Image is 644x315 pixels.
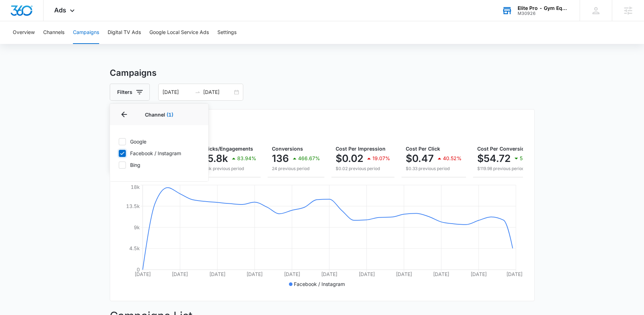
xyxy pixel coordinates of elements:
[172,271,188,277] tspan: [DATE]
[163,88,192,96] input: Start date
[118,150,200,157] label: Facebook / Instagram
[118,109,130,120] button: Back
[433,271,449,277] tspan: [DATE]
[284,271,300,277] tspan: [DATE]
[217,21,236,44] button: Settings
[520,156,538,161] p: 54.39%
[108,21,141,44] button: Digital TV Ads
[406,153,434,164] p: $0.47
[321,271,337,277] tspan: [DATE]
[506,271,522,277] tspan: [DATE]
[166,111,173,117] span: (1)
[203,88,233,96] input: End date
[477,153,511,164] p: $54.72
[406,146,440,152] span: Cost Per Click
[203,146,253,152] span: Clicks/Engagements
[272,146,303,152] span: Conversions
[118,111,200,118] p: Channel
[133,224,139,230] tspan: 9k
[294,280,345,288] p: Facebook / Instagram
[406,165,462,172] p: $0.33 previous period
[443,156,462,161] p: 40.52%
[477,165,538,172] p: $119.98 previous period
[518,11,569,16] div: account id
[13,21,35,44] button: Overview
[372,156,390,161] p: 19.07%
[130,184,139,190] tspan: 18k
[272,165,320,172] p: 24 previous period
[246,271,263,277] tspan: [DATE]
[298,156,320,161] p: 466.67%
[118,161,200,169] label: Bing
[203,153,228,164] p: 15.8k
[54,6,66,14] span: Ads
[477,146,528,152] span: Cost Per Conversion
[110,84,150,101] button: Filters
[203,165,256,172] p: 8.6k previous period
[134,271,150,277] tspan: [DATE]
[118,138,200,145] label: Google
[518,5,569,11] div: account name
[395,271,412,277] tspan: [DATE]
[336,165,390,172] p: $0.02 previous period
[43,21,64,44] button: Channels
[149,21,209,44] button: Google Local Service Ads
[195,89,200,95] span: swap-right
[272,153,289,164] p: 136
[129,245,139,251] tspan: 4.5k
[110,67,535,79] h3: Campaigns
[195,89,200,95] span: to
[209,271,225,277] tspan: [DATE]
[470,271,486,277] tspan: [DATE]
[73,21,99,44] button: Campaigns
[336,146,386,152] span: Cost Per Impression
[336,153,363,164] p: $0.02
[237,156,256,161] p: 83.94%
[126,203,139,209] tspan: 13.5k
[136,266,139,272] tspan: 0
[358,271,375,277] tspan: [DATE]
